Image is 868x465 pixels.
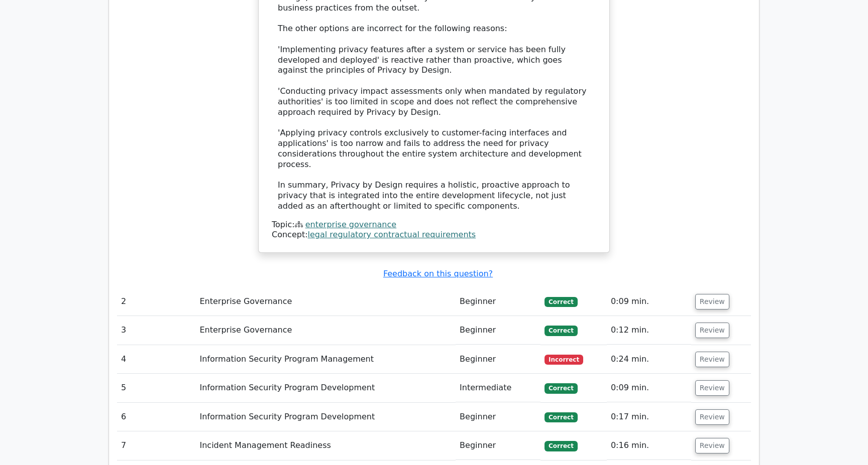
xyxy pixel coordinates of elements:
td: Enterprise Governance [195,287,456,316]
td: Enterprise Governance [195,316,456,345]
td: 5 [117,374,195,402]
td: 4 [117,345,195,374]
td: 0:09 min. [607,374,691,402]
span: Correct [545,412,577,422]
td: 0:12 min. [607,316,691,345]
span: Correct [545,383,577,393]
td: Beginner [456,316,540,345]
button: Review [695,323,729,338]
span: Correct [545,297,577,307]
td: 0:09 min. [607,287,691,316]
a: Feedback on this question? [383,269,493,278]
button: Review [695,352,729,367]
td: 6 [117,403,195,431]
td: 0:16 min. [607,431,691,460]
span: Correct [545,326,577,336]
td: 0:17 min. [607,403,691,431]
a: enterprise governance [305,220,396,229]
td: Beginner [456,287,540,316]
span: Correct [545,441,577,451]
td: Information Security Program Development [195,403,456,431]
td: Information Security Program Management [195,345,456,374]
td: Information Security Program Development [195,374,456,402]
td: Incident Management Readiness [195,431,456,460]
div: Topic: [272,220,596,230]
td: 7 [117,431,195,460]
button: Review [695,294,729,309]
a: legal regulatory contractual requirements [308,230,476,239]
span: Incorrect [545,355,583,365]
td: 0:24 min. [607,345,691,374]
button: Review [695,380,729,396]
td: 2 [117,287,195,316]
td: Beginner [456,345,540,374]
td: 3 [117,316,195,345]
td: Intermediate [456,374,540,402]
div: Concept: [272,230,596,240]
td: Beginner [456,403,540,431]
button: Review [695,438,729,453]
td: Beginner [456,431,540,460]
button: Review [695,409,729,425]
